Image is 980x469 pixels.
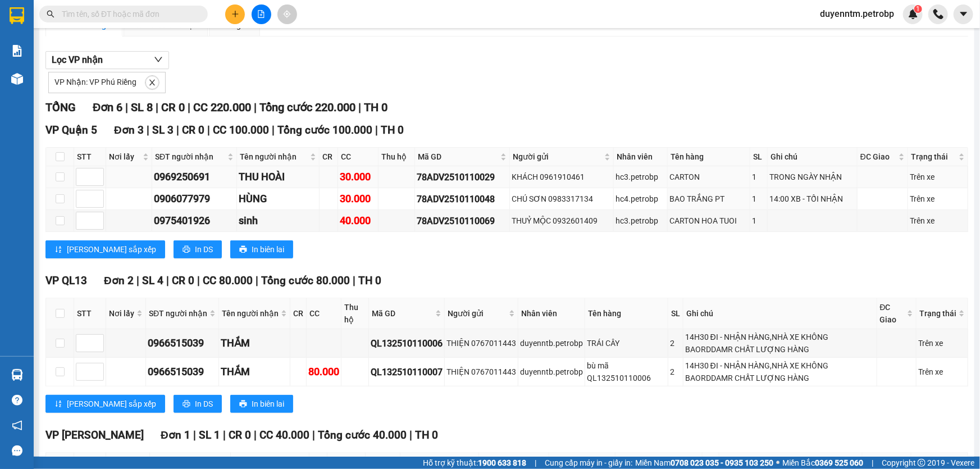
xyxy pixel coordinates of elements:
th: CR [320,148,339,166]
span: Mã GD [418,151,498,163]
span: | [535,457,536,469]
span: | [156,101,158,114]
th: CR [290,298,307,329]
th: Thu hộ [341,298,369,329]
span: Miền Bắc [782,457,863,469]
th: Ghi chú [768,148,858,166]
span: TH 0 [415,429,438,441]
div: 30.000 [340,169,376,185]
span: SL 1 [199,429,220,441]
span: | [223,429,226,441]
span: 1 [916,5,920,13]
td: 0906077979 [152,188,237,210]
span: SĐT người nhận [153,456,218,468]
div: 0966515039 [148,364,217,380]
th: STT [74,148,106,166]
div: QL132510110006 [371,336,443,350]
span: | [254,101,257,114]
span: aim [283,10,291,18]
span: TỔNG [45,101,76,114]
span: VP [PERSON_NAME] [45,429,144,441]
div: Trên xe [910,215,965,227]
strong: 0369 525 060 [815,458,863,467]
th: Nhân viên [518,298,585,329]
span: Đơn 2 [104,274,134,287]
span: | [197,274,200,287]
span: printer [183,400,190,409]
th: CC [338,148,379,166]
span: SL 8 [131,101,153,114]
span: | [147,124,149,136]
span: copyright [918,459,926,467]
span: Đơn 6 [93,101,122,114]
span: VP Quận 5 [45,124,97,136]
td: 78ADV2510110029 [415,166,510,188]
div: THIỆN 0767011443 [446,366,516,378]
span: Hỗ trợ kỹ thuật: [423,457,526,469]
span: | [872,457,873,469]
span: caret-down [959,9,969,19]
div: 0906077979 [154,191,235,207]
span: search [47,10,54,18]
span: Tổng cước 100.000 [277,124,372,136]
button: sort-ascending[PERSON_NAME] sắp xếp [45,395,165,413]
div: 40.000 [340,213,376,229]
div: 30.000 [340,191,376,207]
span: In DS [195,398,213,410]
button: sort-ascending[PERSON_NAME] sắp xếp [45,240,165,258]
img: solution-icon [11,45,23,57]
th: SL [668,298,683,329]
div: 0975401926 [154,213,235,229]
div: HÙNG [239,191,317,207]
button: printerIn DS [174,240,222,258]
span: question-circle [12,395,22,406]
th: Nhân viên [614,148,668,166]
span: VP QL13 [45,274,87,287]
button: printerIn DS [174,395,222,413]
img: warehouse-icon [11,73,23,85]
span: | [358,101,361,114]
span: | [353,274,355,287]
td: THẮM [219,358,290,386]
div: 2 [670,337,681,349]
button: file-add [252,4,271,24]
span: | [312,429,315,441]
img: icon-new-feature [908,9,918,19]
sup: 1 [914,5,922,13]
span: | [272,124,275,136]
td: QL132510110006 [369,329,445,358]
div: BAO TRẮNG PT [669,193,748,205]
div: THẮM [221,364,288,380]
div: 2 [670,366,681,378]
div: sinh [239,213,317,229]
th: SL [750,148,768,166]
button: close [145,76,159,89]
th: Tên hàng [585,298,668,329]
span: Tên người nhận [240,151,308,163]
button: aim [277,4,297,24]
td: 0975401926 [152,210,237,232]
div: 78ADV2510110029 [417,170,508,184]
div: Trên xe [918,337,966,349]
span: | [176,124,179,136]
span: [PERSON_NAME] sắp xếp [67,243,156,256]
span: SL 4 [142,274,163,287]
div: CARTON [669,171,748,183]
div: 78ADV2510110048 [417,192,508,206]
span: Tổng cước 40.000 [318,429,407,441]
td: THẮM [219,329,290,358]
input: Tìm tên, số ĐT hoặc mã đơn [62,8,194,20]
div: Trên xe [918,366,966,378]
th: STT [74,298,106,329]
span: CC 40.000 [259,429,309,441]
span: VP Nhận: VP Phú Riềng [54,78,136,86]
div: 1 [752,215,765,227]
span: close [146,79,158,86]
span: | [256,274,258,287]
span: TH 0 [358,274,381,287]
span: CR 0 [172,274,194,287]
span: Mã GD [403,456,467,468]
div: QL132510110007 [371,365,443,379]
div: 14:00 XB - TỐI NHẬN [769,193,855,205]
span: Cung cấp máy in - giấy in: [545,457,632,469]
